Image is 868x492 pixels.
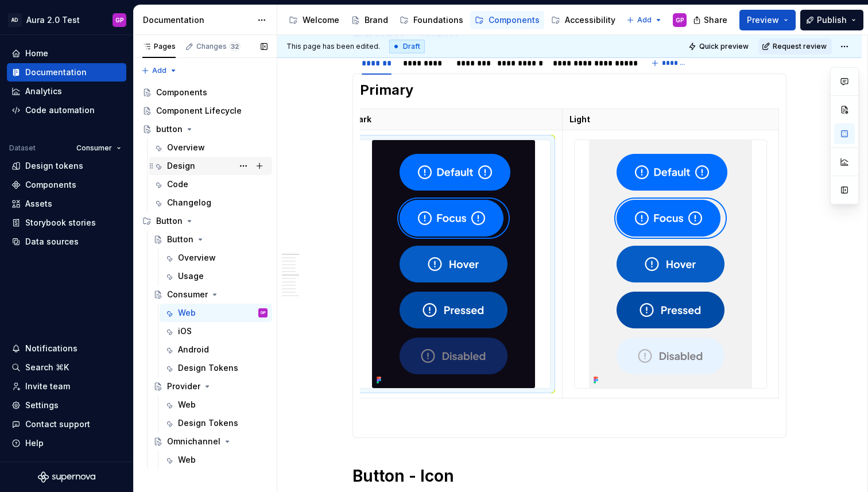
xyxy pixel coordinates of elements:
[167,289,208,300] div: Consumer
[167,142,205,153] div: Overview
[71,140,126,156] button: Consumer
[7,358,126,377] button: Search ⌘K
[685,38,754,55] button: Quick preview
[773,42,827,51] span: Request review
[76,144,112,153] span: Consumer
[7,82,126,100] a: Analytics
[800,10,863,30] button: Publish
[284,9,621,32] div: Page tree
[622,11,699,29] a: Globalization
[489,14,540,26] div: Components
[346,11,393,29] a: Brand
[138,212,272,230] div: Button
[25,381,70,392] div: Invite team
[160,304,272,322] a: WebGP
[699,42,749,51] span: Quick preview
[160,414,272,432] a: Design Tokens
[758,38,832,55] button: Request review
[178,362,238,374] div: Design Tokens
[261,307,266,319] div: GP
[623,12,666,28] button: Add
[747,14,779,26] span: Preview
[160,451,272,469] a: Web
[160,249,272,267] a: Overview
[286,42,380,51] span: This page has been edited.
[160,322,272,340] a: iOS
[149,175,272,193] a: Code
[143,14,251,26] div: Documentation
[25,419,90,430] div: Contact support
[138,83,272,102] a: Components
[25,217,96,228] div: Storybook stories
[589,140,752,388] img: 7698778f-6444-4069-84fc-cb19f12749a8.png
[7,377,126,396] a: Invite team
[38,471,95,483] svg: Supernova Logo
[149,285,272,304] a: Consumer
[360,81,779,99] h2: Primary
[149,230,272,249] a: Button
[138,102,272,120] a: Component Lifecycle
[160,359,272,377] a: Design Tokens
[569,114,772,125] p: Light
[138,83,272,469] div: Page tree
[167,381,200,392] div: Provider
[138,63,181,79] button: Add
[352,466,786,486] h1: Button - Icon
[739,10,796,30] button: Preview
[25,86,62,97] div: Analytics
[565,14,615,26] div: Accessibility
[7,44,126,63] a: Home
[167,160,195,172] div: Design
[7,339,126,358] button: Notifications
[7,434,126,452] button: Help
[156,87,207,98] div: Components
[25,67,87,78] div: Documentation
[25,179,76,191] div: Components
[303,14,339,26] div: Welcome
[7,233,126,251] a: Data sources
[284,11,344,29] a: Welcome
[687,10,735,30] button: Share
[160,340,272,359] a: Android
[360,81,779,431] section-item: Primary
[115,16,124,25] div: GP
[7,415,126,433] button: Contact support
[637,16,652,25] span: Add
[152,66,166,75] span: Add
[178,344,209,355] div: Android
[413,14,463,26] div: Foundations
[7,396,126,414] a: Settings
[25,160,83,172] div: Design tokens
[7,63,126,82] a: Documentation
[7,195,126,213] a: Assets
[25,104,95,116] div: Code automation
[817,14,847,26] span: Publish
[25,236,79,247] div: Data sources
[8,13,22,27] div: AD
[2,7,131,32] button: ADAura 2.0 TestGP
[149,138,272,157] a: Overview
[160,396,272,414] a: Web
[178,326,192,337] div: iOS
[178,454,196,466] div: Web
[142,42,176,51] div: Pages
[149,432,272,451] a: Omnichannel
[156,215,183,227] div: Button
[26,14,80,26] div: Aura 2.0 Test
[676,16,684,25] div: GP
[167,436,220,447] div: Omnichannel
[178,307,196,319] div: Web
[25,343,77,354] div: Notifications
[389,40,425,53] div: Draft
[167,179,188,190] div: Code
[178,417,238,429] div: Design Tokens
[25,48,48,59] div: Home
[156,105,242,117] div: Component Lifecycle
[7,101,126,119] a: Code automation
[178,270,204,282] div: Usage
[704,14,727,26] span: Share
[25,198,52,210] div: Assets
[178,399,196,410] div: Web
[365,14,388,26] div: Brand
